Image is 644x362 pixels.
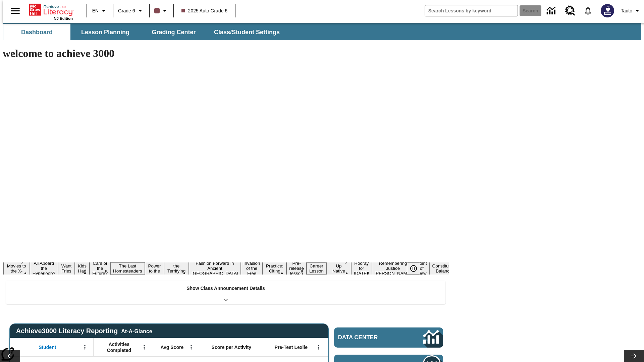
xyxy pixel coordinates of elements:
div: Pause [407,262,427,275]
button: Slide 11 Mixed Practice: Citing Evidence [263,257,286,280]
div: Show Class Announcement Details [6,281,445,304]
button: Slide 2 All Aboard the Hyperloop? [30,260,58,277]
button: Slide 1 Taking Movies to the X-Dimension [3,257,30,280]
a: Data Center [543,2,561,20]
div: At-A-Glance [121,327,152,335]
span: Avg Score [160,344,183,350]
button: Slide 5 Cars of the Future? [90,260,110,277]
span: 2025 Auto Grade 6 [181,7,228,14]
button: Pause [407,262,420,275]
span: NJ Edition [54,16,73,20]
button: Open side menu [5,1,25,21]
span: Achieve3000 Literacy Reporting [16,327,152,335]
span: Pre-Test Lexile [275,344,308,350]
input: search field [425,5,518,16]
button: Slide 14 Cooking Up Native Traditions [326,257,351,280]
img: Avatar [601,4,614,17]
h1: welcome to achieve 3000 [3,47,449,60]
span: Activities Completed [97,341,141,353]
div: Home [29,2,73,20]
span: Data Center [338,334,401,341]
div: SubNavbar [3,24,286,40]
button: Slide 10 The Invasion of the Free CD [241,255,263,282]
button: Lesson carousel, Next [624,350,644,362]
a: Notifications [579,2,597,19]
button: Open Menu [139,342,149,352]
button: Open Menu [80,342,90,352]
button: Lesson Planning [72,24,139,40]
button: Slide 18 The Constitution's Balancing Act [430,257,462,280]
button: Slide 13 Career Lesson [307,262,326,275]
a: Resource Center, Will open in new tab [561,2,579,20]
button: Slide 7 Solar Power to the People [145,257,164,280]
button: Slide 9 Fashion Forward in Ancient Rome [189,260,241,277]
div: SubNavbar [3,23,641,40]
span: Tauto [621,7,632,14]
button: Slide 15 Hooray for Constitution Day! [351,260,372,277]
span: Score per Activity [212,344,252,350]
button: Class color is dark brown. Change class color [152,5,171,17]
button: Class/Student Settings [209,24,285,40]
span: Student [39,344,56,350]
button: Dashboard [3,24,70,40]
span: Grade 6 [118,7,135,14]
p: Show Class Announcement Details [186,285,265,292]
button: Grade: Grade 6, Select a grade [115,5,147,17]
button: Profile/Settings [618,5,644,17]
a: Home [29,3,73,16]
button: Slide 12 Pre-release lesson [286,260,307,277]
button: Language: EN, Select a language [89,5,111,17]
button: Slide 3 Do You Want Fries With That? [58,252,75,285]
button: Slide 8 Attack of the Terrifying Tomatoes [164,257,189,280]
button: Open Menu [314,342,324,352]
button: Slide 16 Remembering Justice O'Connor [372,260,414,277]
button: Slide 6 The Last Homesteaders [110,262,145,275]
button: Grading Center [140,24,207,40]
span: EN [92,7,99,14]
button: Select a new avatar [597,2,618,19]
a: Data Center [334,327,443,348]
button: Slide 4 Dirty Jobs Kids Had To Do [75,252,90,285]
button: Open Menu [186,342,196,352]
